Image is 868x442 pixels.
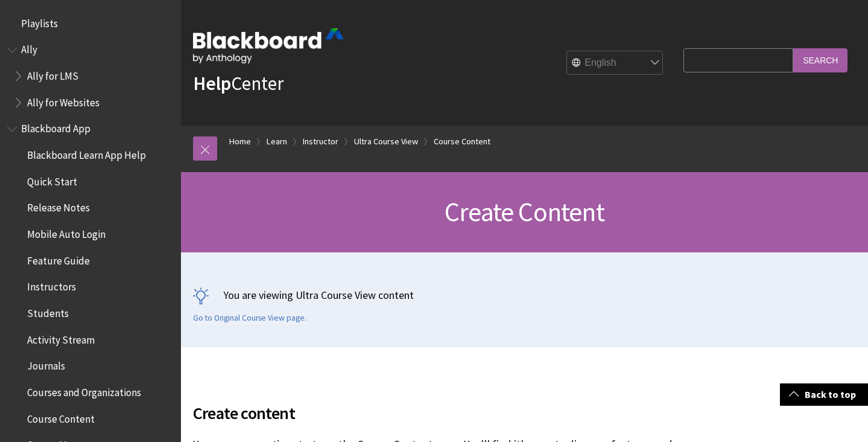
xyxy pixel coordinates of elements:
nav: Book outline for Anthology Ally Help [7,40,174,113]
span: Journals [27,356,65,373]
span: Create Content [445,195,604,228]
img: Blackboard by Anthology [193,28,344,63]
nav: Book outline for Playlists [7,13,174,34]
span: Create content [193,400,677,426]
span: Feature Guide [27,251,90,267]
strong: Help [193,71,231,95]
a: Learn [267,134,287,149]
span: Playlists [21,13,58,30]
span: Course Content [27,409,95,425]
span: Activity Stream [27,330,95,346]
span: Courses and Organizations [27,382,141,399]
span: Ally [21,40,37,56]
span: Mobile Auto Login [27,224,106,240]
a: Go to Original Course View page. [193,313,306,324]
span: Quick Start [27,171,77,188]
p: You are viewing Ultra Course View content [193,287,856,303]
span: Release Notes [27,198,90,214]
span: Blackboard Learn App Help [27,145,146,161]
select: Site Language Selector [567,51,664,75]
span: Instructors [27,277,76,293]
input: Search [793,48,847,72]
span: Ally for Websites [27,92,100,109]
a: Back to top [780,383,868,406]
span: Students [27,303,69,319]
a: Course Content [434,134,490,149]
span: Ally for LMS [27,66,78,82]
span: Blackboard App [21,119,90,135]
a: Instructor [303,134,338,149]
a: Ultra Course View [354,134,418,149]
a: HelpCenter [193,71,284,95]
a: Home [229,134,251,149]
